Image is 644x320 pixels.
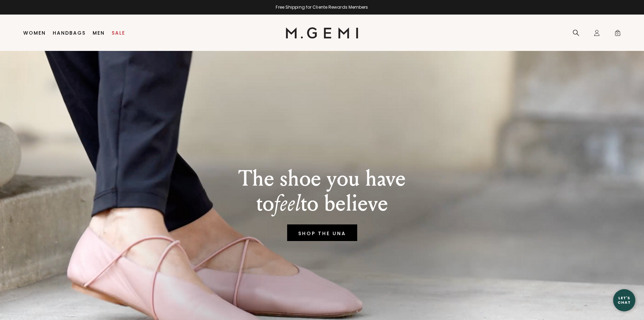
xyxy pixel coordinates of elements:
a: SHOP THE UNA [287,224,357,241]
p: to to believe [238,191,406,216]
a: Handbags [53,30,86,36]
div: Let's Chat [613,296,635,304]
span: 0 [614,31,621,38]
em: feel [274,190,301,217]
a: Women [23,30,46,36]
img: M.Gemi [286,27,358,38]
p: The shoe you have [238,166,406,191]
a: Men [93,30,105,36]
a: Sale [112,30,125,36]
